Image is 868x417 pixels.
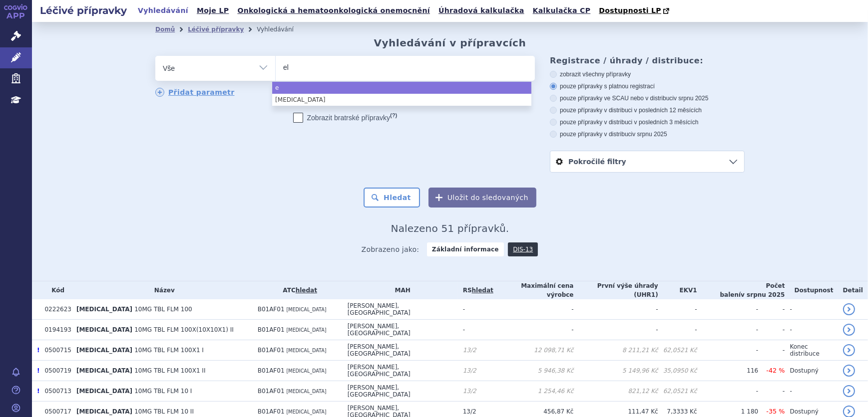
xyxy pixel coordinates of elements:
[463,408,476,415] span: 13/2
[843,385,855,397] a: detail
[550,94,745,102] label: pouze přípravky ve SCAU nebo v distribuci
[134,408,194,415] span: 10MG TBL FLM 10 II
[758,381,785,402] td: -
[71,281,253,299] th: Název
[76,367,132,374] span: [MEDICAL_DATA]
[374,37,526,49] h2: Vyhledávání v přípravcích
[493,361,574,381] td: 5 946,38 Kč
[188,26,244,33] a: Léčivé přípravky
[574,340,658,361] td: 8 211,21 Kč
[493,320,574,340] td: -
[194,4,232,17] a: Moje LP
[458,281,493,299] th: RS
[530,4,594,17] a: Kalkulačka CP
[37,367,39,374] span: Poslední data tohoto produktu jsou ze SCAU platného k 01.03.2020.
[39,281,71,299] th: Kód
[766,408,785,415] span: -35 %
[463,388,476,395] span: 13/2
[296,287,317,294] a: hledat
[550,70,745,78] label: zobrazit všechny přípravky
[463,347,476,354] span: 13/2
[674,95,708,102] span: v srpnu 2025
[658,320,697,340] td: -
[272,94,531,106] li: [MEDICAL_DATA]
[258,367,285,374] span: B01AF01
[493,340,574,361] td: 12 098,71 Kč
[838,281,868,299] th: Detail
[697,361,759,381] td: 116
[632,131,667,138] span: v srpnu 2025
[758,299,785,320] td: -
[343,281,458,299] th: MAH
[458,299,493,320] td: -
[258,326,285,333] span: B01AF01
[76,388,132,395] span: [MEDICAL_DATA]
[258,408,285,415] span: B01AF01
[364,188,420,208] button: Hledat
[427,242,504,256] strong: Základní informace
[658,381,697,402] td: 62,0521 Kč
[741,291,785,298] span: v srpnu 2025
[134,326,234,333] span: 10MG TBL FLM 100X(10X10X1) II
[550,106,745,114] label: pouze přípravky v distribuci v posledních 12 měsících
[362,242,420,256] span: Zobrazeno jako:
[286,307,326,312] span: [MEDICAL_DATA]
[135,4,191,17] a: Vyhledávání
[343,381,458,402] td: [PERSON_NAME], [GEOGRAPHIC_DATA]
[286,327,326,333] span: [MEDICAL_DATA]
[493,281,574,299] th: Maximální cena výrobce
[843,344,855,356] a: detail
[37,347,39,354] span: Poslední data tohoto produktu jsou ze SCAU platného k 01.02.2012.
[134,367,205,374] span: 10MG TBL FLM 100X1 II
[493,299,574,320] td: -
[458,320,493,340] td: -
[134,347,204,354] span: 10MG TBL FLM 100X1 I
[76,306,132,313] span: [MEDICAL_DATA]
[234,4,433,17] a: Onkologická a hematoonkologická onemocnění
[574,361,658,381] td: 5 149,96 Kč
[463,367,476,374] span: 13/2
[76,347,132,354] span: [MEDICAL_DATA]
[343,361,458,381] td: [PERSON_NAME], [GEOGRAPHIC_DATA]
[39,299,71,320] td: 0222623
[343,320,458,340] td: [PERSON_NAME], [GEOGRAPHIC_DATA]
[758,320,785,340] td: -
[343,299,458,320] td: [PERSON_NAME], [GEOGRAPHIC_DATA]
[429,188,536,208] button: Uložit do sledovaných
[253,281,343,299] th: ATC
[766,367,785,374] span: -42 %
[39,381,71,402] td: 0500713
[286,389,326,394] span: [MEDICAL_DATA]
[599,6,661,14] span: Dostupnosti LP
[257,22,307,37] li: Vyhledávání
[76,408,132,415] span: [MEDICAL_DATA]
[155,26,175,33] a: Domů
[596,4,674,18] a: Dostupnosti LP
[493,381,574,402] td: 1 254,46 Kč
[32,3,135,17] h2: Léčivé přípravky
[843,324,855,336] a: detail
[39,340,71,361] td: 0500715
[155,88,235,97] a: Přidat parametr
[435,4,527,17] a: Úhradová kalkulačka
[134,306,192,313] span: 10MG TBL FLM 100
[697,340,759,361] td: -
[574,381,658,402] td: 821,12 Kč
[658,340,697,361] td: 62,0521 Kč
[286,348,326,353] span: [MEDICAL_DATA]
[843,303,855,315] a: detail
[258,388,285,395] span: B01AF01
[785,340,838,361] td: Konec distribuce
[343,340,458,361] td: [PERSON_NAME], [GEOGRAPHIC_DATA]
[697,281,785,299] th: Počet balení
[472,287,493,294] a: hledat
[37,388,39,395] span: Poslední data tohoto produktu jsou ze SCAU platného k 01.02.2012.
[391,222,509,234] span: Nalezeno 51 přípravků.
[550,56,745,65] h3: Registrace / úhrady / distribuce:
[785,361,838,381] td: Dostupný
[508,242,538,256] a: DIS-13
[550,151,744,172] a: Pokročilé filtry
[39,320,71,340] td: 0194193
[697,320,759,340] td: -
[697,381,759,402] td: -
